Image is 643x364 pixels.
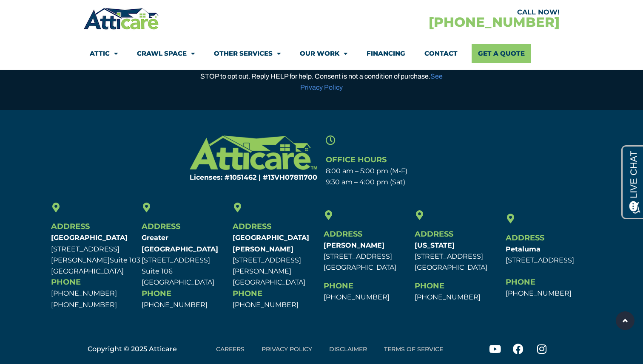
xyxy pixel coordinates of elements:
[324,229,362,239] span: Address
[142,289,171,298] span: Phone
[233,289,262,298] span: Phone
[233,234,309,253] b: [GEOGRAPHIC_DATA][PERSON_NAME]
[21,7,68,17] span: Opens a chat window
[324,241,384,249] b: [PERSON_NAME]
[326,155,387,164] span: Office Hours
[415,241,455,249] b: [US_STATE]
[506,277,535,287] span: Phone
[110,256,140,264] span: Suite 103
[88,344,184,355] div: Copyright © 2025 Atticare
[51,232,138,277] p: [STREET_ADDRESS][PERSON_NAME] [GEOGRAPHIC_DATA]
[142,222,180,231] span: Address
[51,222,90,231] span: Address
[142,234,218,253] b: Greater [GEOGRAPHIC_DATA]
[142,232,228,288] p: [STREET_ADDRESS] Suite 106 [GEOGRAPHIC_DATA]
[324,240,410,274] p: [STREET_ADDRESS] [GEOGRAPHIC_DATA]
[90,44,118,63] a: Attic
[472,44,531,63] a: Get A Quote
[321,9,560,16] div: CALL NOW!
[506,245,541,253] b: Petaluma
[415,240,501,274] p: [STREET_ADDRESS] [GEOGRAPHIC_DATA]
[376,339,452,359] a: Terms of Service
[415,229,453,239] span: Address
[233,232,319,288] p: [STREET_ADDRESS][PERSON_NAME] [GEOGRAPHIC_DATA]
[208,339,253,359] a: Careers
[326,166,478,188] p: 8:00 am – 5:00 pm (M-F) 9:30 am – 4:00 pm (Sat)
[321,339,376,359] a: Disclaimer
[90,44,553,63] nav: Menu
[367,44,405,63] a: Financing
[165,174,318,181] h6: Licenses: #1051462 | #13VH078117​00
[233,222,271,231] span: Address
[137,44,195,63] a: Crawl Space
[300,44,347,63] a: Our Work
[192,339,467,359] nav: Menu
[51,234,128,242] b: [GEOGRAPHIC_DATA]
[506,244,592,266] p: [STREET_ADDRESS]
[424,44,458,63] a: Contact
[253,339,321,359] a: Privacy Policy
[51,277,81,287] span: Phone
[324,281,353,291] span: Phone
[415,281,444,291] span: Phone
[214,44,281,63] a: Other Services
[506,233,544,243] span: Address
